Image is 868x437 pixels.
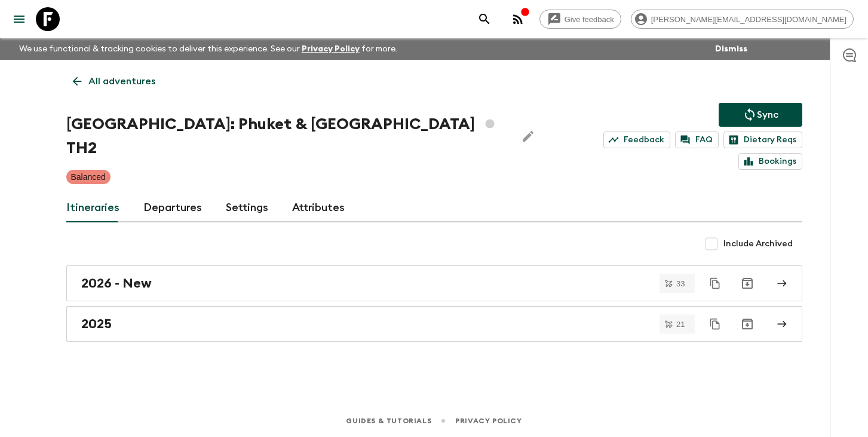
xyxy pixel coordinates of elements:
h2: 2026 - New [81,276,152,291]
a: Guides & Tutorials [346,414,431,427]
span: 33 [669,280,692,288]
button: Edit Adventure Title [516,112,540,160]
button: Duplicate [704,273,726,294]
span: Include Archived [723,238,793,250]
a: Dietary Reqs [723,132,802,148]
p: All adventures [88,74,155,88]
a: All adventures [66,69,162,93]
a: 2026 - New [66,265,802,301]
span: 21 [669,320,692,328]
p: We use functional & tracking cookies to deliver this experience. See our for more. [14,38,402,60]
a: Departures [143,194,202,222]
button: search adventures [473,7,496,31]
button: Dismiss [712,41,750,57]
a: Privacy Policy [302,45,360,53]
p: Sync [757,108,778,122]
h1: [GEOGRAPHIC_DATA]: Phuket & [GEOGRAPHIC_DATA] TH2 [66,112,507,160]
h2: 2025 [81,316,112,332]
button: Archive [735,271,759,295]
a: Bookings [738,153,802,170]
button: menu [7,7,31,31]
div: [PERSON_NAME][EMAIL_ADDRESS][DOMAIN_NAME] [631,10,854,29]
button: Sync adventure departures to the booking engine [719,103,802,127]
span: Give feedback [558,15,621,24]
a: Give feedback [539,10,621,29]
a: 2025 [66,306,802,342]
a: Settings [226,194,268,222]
a: Itineraries [66,194,119,222]
a: Privacy Policy [455,414,522,427]
a: Attributes [292,194,345,222]
p: Balanced [71,171,106,183]
button: Duplicate [704,313,726,335]
button: Archive [735,312,759,336]
a: Feedback [603,132,670,148]
a: FAQ [675,132,719,148]
span: [PERSON_NAME][EMAIL_ADDRESS][DOMAIN_NAME] [645,15,853,24]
